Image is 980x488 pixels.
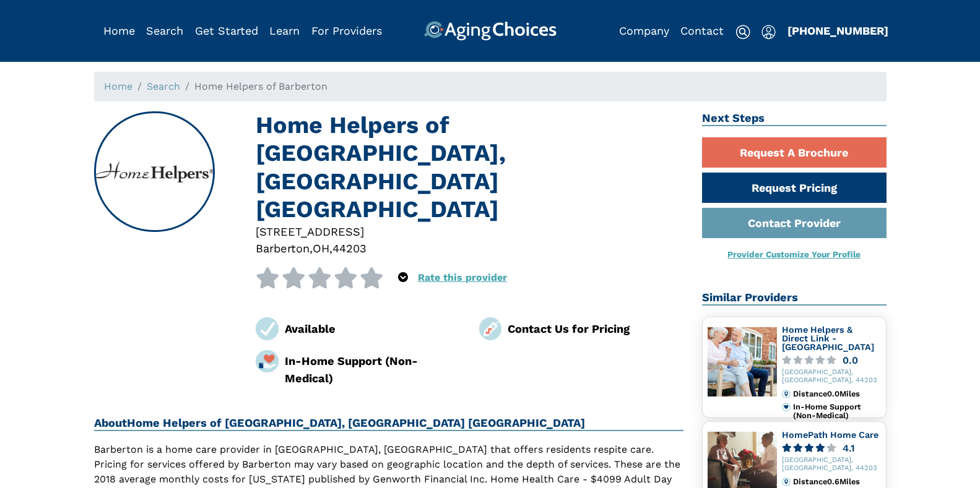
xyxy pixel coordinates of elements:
[843,356,858,365] div: 0.0
[147,80,180,92] a: Search
[95,161,214,182] img: Home Helpers of Barberton, Barberton OH
[702,111,887,126] h2: Next Steps
[702,137,887,168] a: Request A Brochure
[146,24,183,37] a: Search
[782,443,881,453] a: 4.1
[702,173,887,203] a: Request Pricing
[398,267,408,288] div: Popover trigger
[782,403,791,411] img: primary.svg
[680,24,724,37] a: Contact
[256,111,683,223] h1: Home Helpers of [GEOGRAPHIC_DATA], [GEOGRAPHIC_DATA] [GEOGRAPHIC_DATA]
[194,80,327,92] span: Home Helpers of Barberton
[256,223,683,240] div: [STREET_ADDRESS]
[787,24,888,37] a: [PHONE_NUMBER]
[310,242,313,255] span: ,
[702,291,887,306] h2: Similar Providers
[256,242,310,255] span: Barberton
[285,353,461,387] div: In-Home Support (Non-Medical)
[285,320,461,337] div: Available
[793,477,880,486] div: Distance 0.6 Miles
[311,24,382,37] a: For Providers
[702,208,887,238] a: Contact Provider
[418,272,507,283] a: Rate this provider
[269,24,300,37] a: Learn
[103,24,135,37] a: Home
[782,390,791,398] img: distance.svg
[195,24,258,37] a: Get Started
[761,21,776,41] div: Popover trigger
[782,325,874,351] a: Home Helpers & Direct Link - [GEOGRAPHIC_DATA]
[329,242,332,255] span: ,
[727,249,861,259] a: Provider Customize Your Profile
[423,21,556,41] img: AgingChoices
[508,320,683,337] div: Contact Us for Pricing
[94,416,684,431] h2: About Home Helpers of [GEOGRAPHIC_DATA], [GEOGRAPHIC_DATA] [GEOGRAPHIC_DATA]
[735,25,750,40] img: search-icon.svg
[104,80,132,92] a: Home
[761,25,776,40] img: user-icon.svg
[843,443,855,453] div: 4.1
[619,24,669,37] a: Company
[782,456,881,473] div: [GEOGRAPHIC_DATA], [GEOGRAPHIC_DATA], 44203
[94,72,887,101] nav: breadcrumb
[782,369,881,385] div: [GEOGRAPHIC_DATA], [GEOGRAPHIC_DATA], 44203
[332,240,366,257] div: 44203
[793,403,880,421] div: In-Home Support (Non-Medical)
[782,356,881,365] a: 0.0
[782,430,878,440] a: HomePath Home Care
[313,242,329,255] span: OH
[782,477,791,486] img: distance.svg
[146,21,183,41] div: Popover trigger
[793,390,880,398] div: Distance 0.0 Miles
